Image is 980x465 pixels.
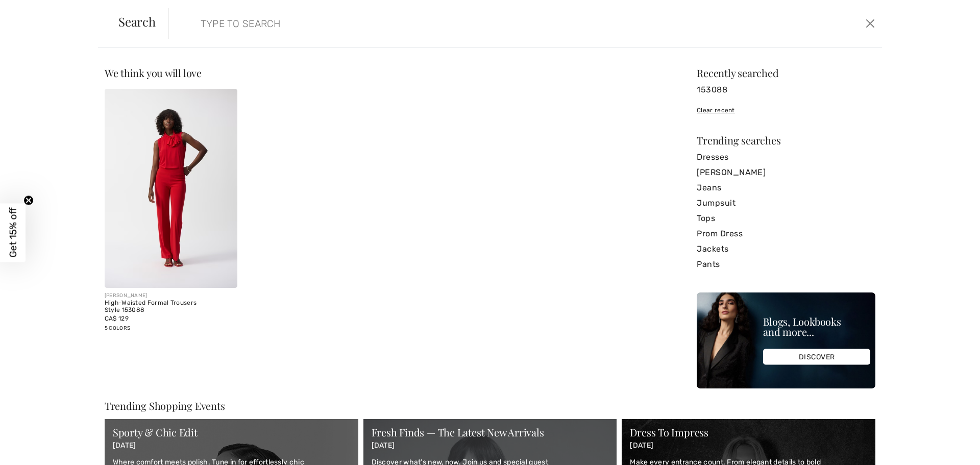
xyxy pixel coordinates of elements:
div: Blogs, Lookbooks and more... [763,316,870,337]
div: Sporty & Chic Edit [113,427,350,437]
div: Trending Shopping Events [105,401,875,411]
div: Clear recent [697,106,875,115]
a: Tops [697,211,875,226]
a: Pants [697,257,875,272]
a: Jeans [697,180,875,195]
img: High-Waisted Formal Trousers Style 153088. Black [105,89,237,288]
span: 5 Colors [105,325,130,331]
span: Chat [22,7,43,16]
a: Jackets [697,241,875,257]
img: Blogs, Lookbooks and more... [697,292,875,388]
div: Trending searches [697,135,875,145]
span: CA$ 129 [105,315,129,322]
span: We think you will love [105,66,202,80]
a: Jumpsuit [697,195,875,211]
div: Dress To Impress [630,427,867,437]
button: Close [863,15,878,32]
p: [DATE] [372,442,609,450]
a: Dresses [697,150,875,165]
div: High-Waisted Formal Trousers Style 153088 [105,300,237,314]
input: TYPE TO SEARCH [193,8,695,39]
a: Prom Dress [697,226,875,241]
a: [PERSON_NAME] [697,165,875,180]
p: [DATE] [630,442,867,450]
div: DISCOVER [763,349,870,365]
div: [PERSON_NAME] [105,292,237,300]
a: 153088 [697,82,875,97]
span: Get 15% off [7,208,19,258]
span: Search [118,15,156,28]
div: Recently searched [697,68,875,78]
div: Fresh Finds — The Latest New Arrivals [372,427,609,437]
button: Close teaser [23,195,34,205]
p: [DATE] [113,442,350,450]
